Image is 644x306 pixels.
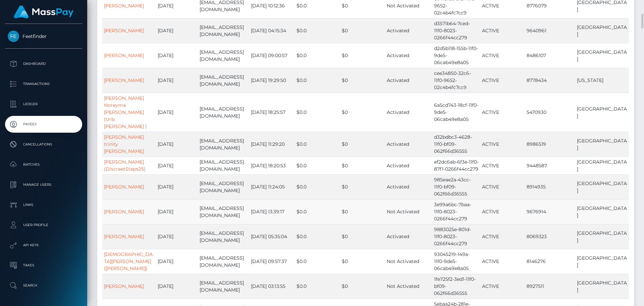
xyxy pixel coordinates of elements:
td: [DATE] [156,274,198,299]
td: [DATE] [156,199,198,224]
p: Search [8,280,79,291]
td: Activated [385,18,432,43]
td: Activated [385,174,432,199]
td: 1fe725f2-3ed1-11f0-bf09-062f66d36555 [432,274,480,299]
td: [DATE] [156,224,198,249]
td: $0.0 [295,132,340,157]
td: 9883025e-801d-11f0-8023-0266f44cc279 [432,224,480,249]
td: [GEOGRAPHIC_DATA] [575,199,629,224]
span: Feetfinder [5,33,82,39]
td: ACTIVE [480,68,525,93]
td: [DATE] 09:00:57 [249,43,294,68]
td: $0 [340,274,385,299]
td: [EMAIL_ADDRESS][DOMAIN_NAME] [198,157,250,174]
td: ef2dc6ab-6f3e-11f0-87f1-0266f44cc279 [432,157,480,174]
td: [EMAIL_ADDRESS][DOMAIN_NAME] [198,199,250,224]
a: User Profile [5,217,82,233]
p: Taxes [8,260,79,270]
td: ACTIVE [480,43,525,68]
td: Activated [385,68,432,93]
a: [DEMOGRAPHIC_DATA][PERSON_NAME] ([PERSON_NAME]) [104,251,153,271]
td: Activated [385,157,432,174]
td: 9640961 [525,18,575,43]
td: ACTIVE [480,249,525,274]
td: ACTIVE [480,157,525,174]
td: [DATE] 05:35:04 [249,224,294,249]
td: [EMAIL_ADDRESS][DOMAIN_NAME] [198,18,250,43]
p: Manage Users [8,180,79,190]
a: Ledger [5,96,82,113]
td: $0.0 [295,93,340,132]
td: [EMAIL_ADDRESS][DOMAIN_NAME] [198,224,250,249]
td: [DATE] 19:29:50 [249,68,294,93]
td: [DATE] 04:15:34 [249,18,294,43]
td: 8927511 [525,274,575,299]
td: [EMAIL_ADDRESS][DOMAIN_NAME] [198,43,250,68]
p: Ledger [8,99,79,109]
td: Not Activated [385,249,432,274]
td: [DATE] 13:39:17 [249,199,294,224]
td: [GEOGRAPHIC_DATA] [575,274,629,299]
a: [PERSON_NAME] [104,209,144,215]
td: $0 [340,18,385,43]
td: $0.0 [295,249,340,274]
td: $0.0 [295,224,340,249]
td: [DATE] [156,157,198,174]
td: 8986519 [525,132,575,157]
td: [EMAIL_ADDRESS][DOMAIN_NAME] [198,249,250,274]
td: ACTIVE [480,18,525,43]
a: Payees [5,116,82,133]
td: [DATE] 03:13:55 [249,274,294,299]
td: [DATE] [156,132,198,157]
td: $0.0 [295,274,340,299]
td: cee34850-32c6-11f0-9652-02c4b4fc7cc9 [432,68,480,93]
td: ACTIVE [480,93,525,132]
p: User Profile [8,220,79,230]
a: [PERSON_NAME] [104,52,144,58]
td: [EMAIL_ADDRESS][DOMAIN_NAME] [198,132,250,157]
td: $0 [340,249,385,274]
td: $0 [340,224,385,249]
a: [PERSON_NAME] [104,77,144,83]
td: $0 [340,68,385,93]
td: 3e99a6bc-7baa-11f0-8023-0266f44cc279 [432,199,480,224]
td: 93045219-149a-11f0-9de5-06cab49e8a05 [432,249,480,274]
td: [DATE] [156,43,198,68]
td: $0.0 [295,18,340,43]
td: $0.0 [295,174,340,199]
p: API Keys [8,240,79,250]
p: Links [8,200,79,210]
td: [US_STATE] [575,68,629,93]
td: $0 [340,157,385,174]
td: $0 [340,199,385,224]
td: 8778434 [525,68,575,93]
td: ACTIVE [480,274,525,299]
td: [GEOGRAPHIC_DATA] [575,93,629,132]
a: Manage Users [5,176,82,193]
td: [DATE] 11:24:05 [249,174,294,199]
a: Dashboard [5,55,82,72]
td: Activated [385,93,432,132]
img: Feetfinder [8,31,19,42]
td: [EMAIL_ADDRESS][DOMAIN_NAME] [198,93,250,132]
a: [PERSON_NAME] (DiscreetSteps25) [104,159,146,172]
a: [PERSON_NAME] [104,233,144,239]
td: ACTIVE [480,199,525,224]
td: $0.0 [295,43,340,68]
img: MassPay Logo [14,5,73,18]
td: ACTIVE [480,224,525,249]
td: $0.0 [295,199,340,224]
a: API Keys [5,237,82,254]
td: $0 [340,93,385,132]
td: ACTIVE [480,132,525,157]
td: [GEOGRAPHIC_DATA] [575,18,629,43]
p: Dashboard [8,59,79,69]
a: Batches [5,156,82,173]
td: [GEOGRAPHIC_DATA] [575,43,629,68]
td: $0 [340,132,385,157]
td: [DATE] [156,249,198,274]
td: d2d5b118-155b-11f0-9de5-06cab49e8a05 [432,43,480,68]
td: [GEOGRAPHIC_DATA] [575,174,629,199]
td: Activated [385,224,432,249]
a: [PERSON_NAME] Noreyma [PERSON_NAME] (Urb. [PERSON_NAME] ) [104,95,147,129]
